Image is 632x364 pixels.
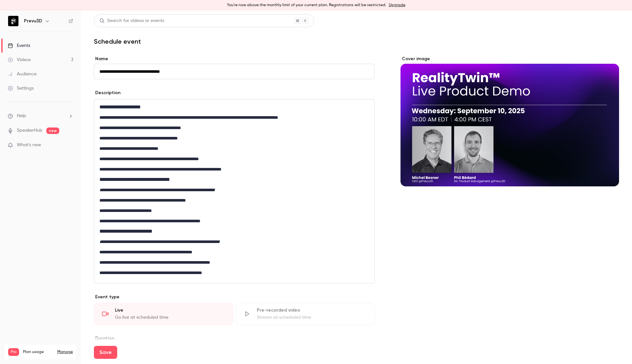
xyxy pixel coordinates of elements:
span: Pro [8,348,19,356]
div: Search for videos or events [99,17,164,24]
a: SpeakerHub [17,127,42,134]
a: Manage [57,349,73,355]
div: Videos [8,57,31,63]
span: new [46,127,59,134]
span: What's new [17,142,41,149]
h6: Prevu3D [24,18,42,24]
div: Pre-recorded video [257,307,367,314]
a: Upgrade [389,3,405,8]
button: Save [94,346,117,359]
section: Cover image [401,56,619,186]
li: help-dropdown-opener [8,113,73,119]
div: Stream at scheduled time [257,314,367,321]
span: Help [17,113,26,119]
div: Events [8,42,30,49]
label: Description [94,90,120,96]
label: Cover image [401,56,619,62]
div: Live [115,307,225,314]
img: Prevu3D [8,16,18,26]
label: Name [94,56,375,62]
span: Plan usage [23,349,53,355]
div: LiveGo live at scheduled time [94,303,233,325]
section: description [94,99,375,283]
div: Settings [8,85,34,92]
div: Go live at scheduled time [115,314,225,321]
p: Event type [94,294,375,300]
div: Audience [8,71,37,77]
h1: Schedule event [94,38,619,45]
div: editor [94,99,374,283]
div: Pre-recorded videoStream at scheduled time [236,303,375,325]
